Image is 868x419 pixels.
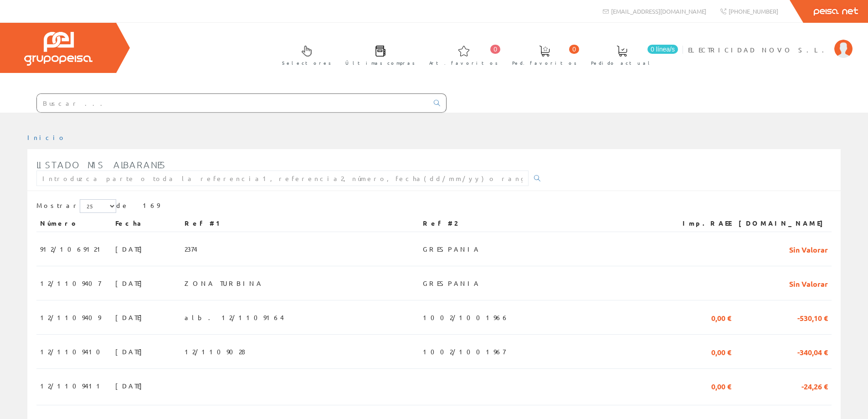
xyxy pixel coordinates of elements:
span: 12/1109411 [40,378,104,393]
th: Número [36,215,112,232]
span: 1002/1001966 [423,310,509,325]
span: -530,10 € [797,310,828,325]
th: Ref #1 [181,215,419,232]
span: Listado mis albaranes [36,159,166,170]
input: Introduzca parte o toda la referencia1, referencia2, número, fecha(dd/mm/yy) o rango de fechas(dd... [36,171,529,186]
span: [DATE] [115,310,147,325]
span: 0 [569,45,579,54]
a: ELECTRICIDAD NOVO S.L. [688,38,853,47]
span: ZONA TURBINA [185,275,263,291]
span: GRESPANIA [423,241,480,257]
label: Mostrar [36,199,116,213]
span: GRESPANIA [423,275,480,291]
span: 0,00 € [711,378,731,393]
span: 1002/1001967 [423,344,505,359]
span: [DATE] [115,344,147,359]
div: de 169 [36,199,832,215]
span: -340,04 € [797,344,828,359]
th: [DOMAIN_NAME] [735,215,832,232]
a: Selectores [273,38,336,71]
span: 912/1069121 [40,241,104,257]
a: Inicio [27,133,66,141]
span: [DATE] [115,275,147,291]
span: Art. favoritos [429,58,498,67]
span: Ped. favoritos [512,58,577,67]
span: 0 línea/s [647,45,678,54]
span: 2374 [185,241,197,257]
span: [EMAIL_ADDRESS][DOMAIN_NAME] [611,7,706,15]
span: alb. 12/1109164 [185,310,284,325]
span: Últimas compras [345,58,415,67]
th: Fecha [112,215,181,232]
span: [PHONE_NUMBER] [729,7,778,15]
span: Sin Valorar [789,275,828,291]
th: Ref #2 [419,215,667,232]
span: ELECTRICIDAD NOVO S.L. [688,45,830,54]
span: 0 [490,45,500,54]
span: 12/1109028 [185,344,245,359]
span: [DATE] [115,378,147,393]
span: Selectores [282,58,331,67]
span: 0,00 € [711,310,731,325]
span: 12/1109410 [40,344,106,359]
span: 12/1109409 [40,310,101,325]
span: -24,26 € [801,378,828,393]
a: Últimas compras [336,38,420,71]
span: Sin Valorar [789,241,828,257]
span: Pedido actual [591,58,653,67]
input: Buscar ... [37,94,428,112]
span: 12/1109407 [40,275,101,291]
img: Grupo Peisa [24,32,92,66]
span: [DATE] [115,241,147,257]
select: Mostrar [80,199,116,213]
span: 0,00 € [711,344,731,359]
th: Imp.RAEE [667,215,735,232]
